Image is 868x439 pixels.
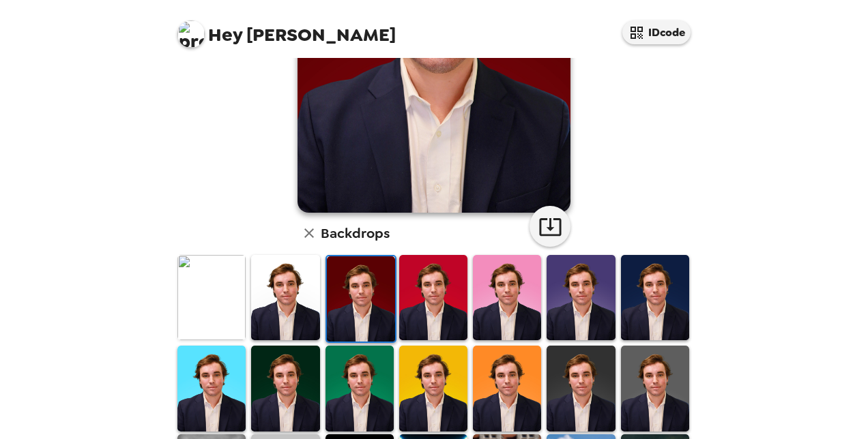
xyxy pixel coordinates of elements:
img: Original [177,255,246,340]
h6: Backdrops [321,222,390,244]
button: IDcode [622,20,691,44]
span: [PERSON_NAME] [177,14,396,44]
span: Hey [208,22,242,47]
img: profile pic [177,20,205,48]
